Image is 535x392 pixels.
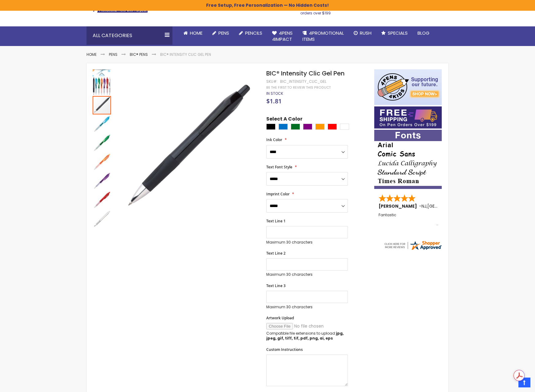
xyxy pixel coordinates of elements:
div: Previous [93,69,111,79]
span: Blog [418,30,429,36]
a: 4pens.com certificate URL [383,247,442,252]
img: BIC® Intensity Clic Gel Pen [93,172,111,190]
div: BIC® Intensity Clic Gel Pen [93,171,112,190]
span: [PERSON_NAME] [379,203,419,209]
img: BIC® Intensity Clic Gel Pen [93,134,111,152]
span: Text Line 1 [266,218,286,224]
span: Custom Instructions [266,347,303,352]
span: Artwork Upload [266,315,294,321]
p: Maximum 30 characters [266,305,348,309]
a: Be the first to review this product [266,85,331,90]
span: [GEOGRAPHIC_DATA] [427,203,472,209]
span: 4Pens 4impact [272,30,293,42]
span: 4PROMOTIONAL ITEMS [302,30,344,42]
span: Imprint Color [266,191,290,197]
li: BIC® Intensity Clic Gel Pen [160,52,211,57]
span: NJ [421,203,426,209]
span: Text Line 3 [266,283,286,288]
div: BIC® Intensity Clic Gel Pen [93,76,112,95]
a: Home [87,52,97,57]
div: Black [266,124,275,130]
div: Red [328,124,337,130]
div: Orange [315,124,325,130]
a: Rush [349,26,376,40]
img: 4pens.com widget logo [383,240,442,251]
div: Purple [303,124,312,130]
p: Compatible file extensions to upload: [266,331,348,341]
img: BIC® Intensity Clic Gel Pen [93,153,111,171]
span: Text Font Style [266,164,292,170]
strong: jpg, jpeg, gif, tiff, tif, pdf, png, ai, eps [266,331,344,341]
div: All Categories [87,26,172,45]
div: White [340,124,349,130]
div: BIC® Intensity Clic Gel Pen [93,190,112,209]
img: BIC® Intensity Clic Gel Pen [93,191,111,209]
span: Ink Color [266,137,282,142]
div: BIC® Intensity Clic Gel Pen [93,95,112,114]
a: 4Pens4impact [267,26,298,46]
div: BIC® Intensity Clic Gel Pen [93,114,112,133]
img: font-personalization-examples [374,130,442,189]
span: $1.81 [266,97,282,105]
span: In stock [266,91,283,96]
span: Rush [360,30,371,36]
img: BIC® Intensity Clic Gel Pen [93,115,111,133]
span: Pencils [245,30,262,36]
img: Free shipping on orders over $199 [374,106,442,129]
p: Maximum 30 characters [266,240,348,245]
span: Pens [218,30,229,36]
a: Home [179,26,207,40]
div: bic_intensity_clic_gel [280,79,326,84]
img: BIC® Intensity Clic Gel Pen [118,78,258,218]
p: Maximum 30 characters [266,272,348,277]
img: BIC® Intensity Clic Gel Pen [93,210,111,229]
strong: SKU [266,79,278,84]
a: Pens [109,52,117,57]
span: Home [190,30,202,36]
div: Availability [266,91,283,96]
a: BIC® Pens [130,52,148,57]
div: Fantastic [379,213,438,226]
a: Pencils [234,26,267,40]
span: Select A Color [266,116,302,124]
a: 4PROMOTIONALITEMS [298,26,349,46]
img: BIC® Intensity Clic Gel Pen [93,77,111,95]
a: Pens [207,26,234,40]
span: BIC® Intensity Clic Gel Pen [266,69,344,78]
span: - , [419,203,472,209]
div: BIC® Intensity Clic Gel Pen [93,152,112,171]
div: Green [291,124,300,130]
span: Text Line 2 [266,251,286,256]
div: BIC® Intensity Clic Gel Pen [93,133,112,152]
a: Blog [413,26,434,40]
span: Specials [388,30,408,36]
img: 4pens 4 kids [374,69,442,105]
div: Blue Light [279,124,288,130]
a: Specials [376,26,413,40]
